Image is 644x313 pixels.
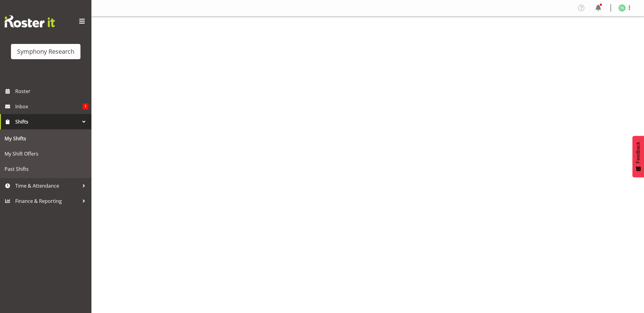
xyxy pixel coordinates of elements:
[2,161,90,177] a: Past Shifts
[15,117,79,126] span: Shifts
[83,103,88,110] span: 1
[17,47,74,56] div: Symphony Research
[618,4,626,12] img: tanya-stebbing1954.jpg
[15,102,83,111] span: Inbox
[2,146,90,161] a: My Shift Offers
[2,131,90,146] a: My Shifts
[5,164,87,174] span: Past Shifts
[5,15,55,27] img: Rosterit website logo
[15,196,79,206] span: Finance & Reporting
[5,134,87,143] span: My Shifts
[5,149,87,158] span: My Shift Offers
[632,136,644,177] button: Feedback - Show survey
[635,142,641,163] span: Feedback
[15,181,79,190] span: Time & Attendance
[15,87,88,96] span: Roster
